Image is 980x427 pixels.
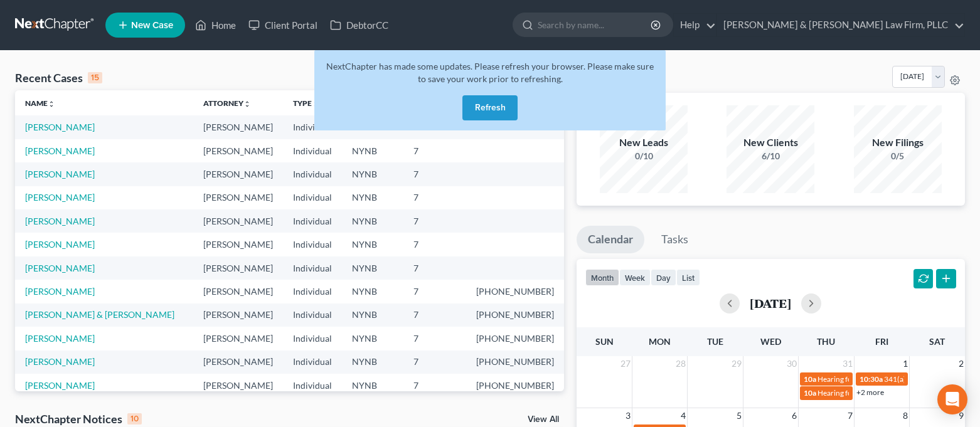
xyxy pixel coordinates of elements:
td: [PHONE_NUMBER] [466,351,564,374]
td: NYNB [342,303,403,327]
a: View All [528,415,559,424]
span: 5 [735,408,743,423]
span: 27 [619,356,632,371]
a: Tasks [650,226,700,253]
button: list [676,269,700,286]
a: Home [189,14,242,36]
i: unfold_more [48,100,55,108]
span: 10a [804,388,816,398]
td: Individual [283,351,342,374]
span: Sat [929,336,945,347]
a: Calendar [577,226,644,253]
td: [PERSON_NAME] [193,139,283,162]
div: New Clients [727,135,814,150]
span: Thu [817,336,835,347]
span: Tue [707,336,723,347]
td: NYNB [342,280,403,303]
td: [PHONE_NUMBER] [466,374,564,409]
span: Sun [595,336,614,347]
td: 7 [403,351,466,374]
td: 7 [403,139,466,162]
td: 7 [403,327,466,350]
span: 31 [841,356,854,371]
td: NYNB [342,351,403,374]
i: unfold_more [243,100,251,108]
div: New Filings [854,135,942,150]
a: Help [674,14,716,36]
td: [PERSON_NAME] [193,351,283,374]
span: Wed [760,336,781,347]
a: [PERSON_NAME] [25,239,95,250]
td: [PERSON_NAME] [193,327,283,350]
span: 4 [679,408,687,423]
span: Hearing for [PERSON_NAME]. [818,374,917,384]
span: 29 [730,356,743,371]
a: [PERSON_NAME] & [PERSON_NAME] [25,309,174,320]
a: Typeunfold_more [293,98,319,108]
button: day [651,269,676,286]
span: NextChapter has made some updates. Please refresh your browser. Please make sure to save your wor... [326,61,654,84]
span: 9 [957,408,965,423]
td: [PERSON_NAME] [193,115,283,139]
div: 0/5 [854,150,942,162]
td: [PHONE_NUMBER] [466,280,564,303]
a: [PERSON_NAME] [25,216,95,226]
div: New Leads [600,135,688,150]
span: New Case [131,21,173,30]
td: [PHONE_NUMBER] [466,327,564,350]
td: 7 [403,233,466,256]
td: NYNB [342,209,403,233]
span: 3 [624,408,632,423]
span: 10:30a [860,374,883,384]
div: Open Intercom Messenger [937,384,967,414]
span: Hearing for [PERSON_NAME] [818,388,915,398]
a: [PERSON_NAME] [25,145,95,156]
td: NYNB [342,233,403,256]
a: [PERSON_NAME] [25,263,95,273]
td: [PHONE_NUMBER] [466,303,564,327]
td: NYNB [342,374,403,409]
span: 28 [674,356,687,371]
div: 0/10 [600,150,688,162]
span: Fri [875,336,888,347]
a: [PERSON_NAME] [25,333,95,344]
button: month [585,269,619,286]
span: 6 [791,408,798,423]
td: 7 [403,280,466,303]
td: [PERSON_NAME] [193,374,283,409]
a: [PERSON_NAME][GEOGRAPHIC_DATA] [25,380,115,403]
td: Individual [283,327,342,350]
span: 2 [957,356,965,371]
td: Individual [283,162,342,186]
span: 7 [846,408,854,423]
a: [PERSON_NAME] [25,192,95,203]
td: 7 [403,374,466,409]
div: 15 [88,72,102,83]
div: Recent Cases [15,70,102,85]
td: 7 [403,303,466,327]
a: +2 more [856,387,884,397]
a: [PERSON_NAME] [25,122,95,132]
td: NYNB [342,327,403,350]
div: 10 [127,413,142,424]
td: Individual [283,256,342,280]
div: NextChapter Notices [15,411,142,426]
span: 1 [902,356,909,371]
td: [PERSON_NAME] [193,186,283,209]
span: 8 [902,408,909,423]
a: Client Portal [242,14,324,36]
span: 10a [804,374,816,384]
td: 7 [403,256,466,280]
a: Nameunfold_more [25,98,55,108]
td: Individual [283,186,342,209]
a: [PERSON_NAME] [25,286,95,297]
td: [PERSON_NAME] [193,233,283,256]
td: Individual [283,374,342,409]
td: [PERSON_NAME] [193,303,283,327]
td: [PERSON_NAME] [193,280,283,303]
a: [PERSON_NAME] [25,356,95,367]
a: Attorneyunfold_more [203,98,251,108]
td: 7 [403,186,466,209]
h2: [DATE] [750,297,791,310]
td: Individual [283,209,342,233]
